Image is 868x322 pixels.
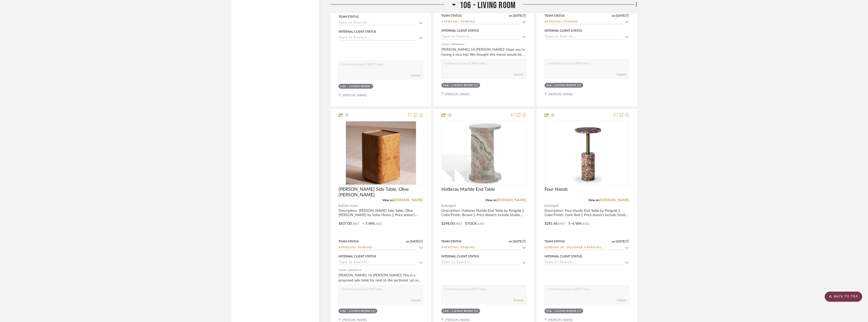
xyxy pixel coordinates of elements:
[346,121,416,185] img: Dawson Side Table, Olive Ash Burl
[441,187,495,192] span: Hatteras Marble End Table
[544,13,565,18] div: Team Status
[512,14,523,17] span: [DATE]
[509,240,512,243] span: on
[382,199,393,202] span: View on
[339,121,423,185] div: 0
[441,239,462,244] div: Team Status
[409,240,420,243] span: [DATE]
[441,35,520,40] input: Type to Search…
[338,21,417,26] input: Type to Search…
[577,84,581,87] div: (1)
[441,245,520,250] input: Type to Search…
[338,273,423,283] div: [PERSON_NAME]: Hi [PERSON_NAME]! This is a proposed side table for next to the sectional. Let us ...
[406,240,409,243] span: on
[617,298,626,302] button: Submit
[443,84,473,87] div: 106 - Living Room
[443,309,473,313] div: 106 - Living Room
[393,198,423,202] a: [DOMAIN_NAME]
[441,203,445,208] span: By
[474,309,479,313] div: (1)
[548,203,559,208] span: Perigold
[512,240,523,243] span: [DATE]
[615,240,626,243] span: [DATE]
[441,47,526,57] div: [PERSON_NAME]: Hi [PERSON_NAME]! Hope you're having a nice trip! We thought this mirror would be ...
[577,309,581,313] div: (1)
[338,245,417,250] input: Type to Search…
[338,187,423,198] span: [PERSON_NAME] Side Table, Olive [PERSON_NAME]
[612,14,615,17] span: on
[617,72,626,77] button: Submit
[612,240,615,243] span: on
[338,14,359,19] div: Team Status
[441,260,520,265] input: Type to Search…
[544,187,568,192] span: Four Hands
[338,260,417,265] input: Type to Search…
[599,198,629,202] a: [DOMAIN_NAME]
[441,13,462,18] div: Team Status
[342,203,358,208] span: Soho Home
[544,20,623,25] input: Type to Search…
[554,121,619,185] img: Four Hands
[474,84,479,87] div: (1)
[544,260,623,265] input: Type to Search…
[546,309,576,313] div: 106 - Living Room
[340,309,370,313] div: 106 - Living Room
[411,298,420,302] button: Submit
[445,203,456,208] span: Perigold
[544,203,548,208] span: By
[338,29,376,34] div: Internal Client Status
[411,73,420,78] button: Submit
[338,203,342,208] span: By
[546,84,576,87] div: 106 - Living Room
[544,245,623,250] input: Type to Search…
[544,239,565,244] div: Team Status
[441,20,520,25] input: Type to Search…
[338,36,417,41] input: Type to Search…
[340,85,370,88] div: 106 - Living Room
[441,28,479,33] div: Internal Client Status
[497,198,526,202] a: [DOMAIN_NAME]
[544,35,623,40] input: Type to Search…
[544,254,582,259] div: Internal Client Status
[371,309,376,313] div: (1)
[544,28,582,33] div: Internal Client Status
[338,254,376,259] div: Internal Client Status
[455,121,513,185] img: Hatteras Marble End Table
[485,199,497,202] span: View on
[441,254,479,259] div: Internal Client Status
[509,14,512,17] span: on
[338,239,359,244] div: Team Status
[514,72,523,77] button: Submit
[825,292,862,302] scroll-to-top-button: BACK TO TOP
[514,298,523,302] button: Submit
[588,199,599,202] span: View on
[615,14,626,17] span: [DATE]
